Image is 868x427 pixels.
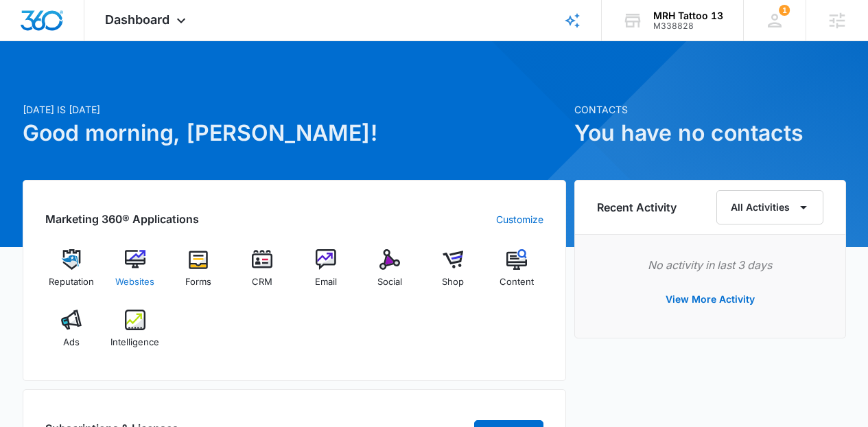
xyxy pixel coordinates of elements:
[110,336,159,349] span: Intelligence
[427,249,480,299] a: Shop
[496,212,543,227] a: Customize
[363,249,416,299] a: Social
[105,12,169,27] span: Dashboard
[45,211,199,227] h2: Marketing 360® Applications
[653,10,723,21] div: account name
[63,336,80,349] span: Ads
[108,310,161,359] a: Intelligence
[23,117,566,150] h1: Good morning, [PERSON_NAME]!
[597,257,823,273] p: No activity in last 3 days
[45,310,98,359] a: Ads
[45,249,98,299] a: Reputation
[185,275,211,289] span: Forms
[108,249,161,299] a: Websites
[716,190,823,224] button: All Activities
[500,275,534,289] span: Content
[491,249,543,299] a: Content
[653,21,723,31] div: account id
[377,275,402,289] span: Social
[597,199,677,216] h6: Recent Activity
[652,283,769,316] button: View More Activity
[315,275,337,289] span: Email
[779,5,790,16] span: 1
[236,249,289,299] a: CRM
[442,275,464,289] span: Shop
[779,5,790,16] div: notifications count
[252,275,272,289] span: CRM
[300,249,353,299] a: Email
[115,275,154,289] span: Websites
[23,102,566,117] p: [DATE] is [DATE]
[574,117,846,150] h1: You have no contacts
[574,102,846,117] p: Contacts
[172,249,225,299] a: Forms
[49,275,94,289] span: Reputation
